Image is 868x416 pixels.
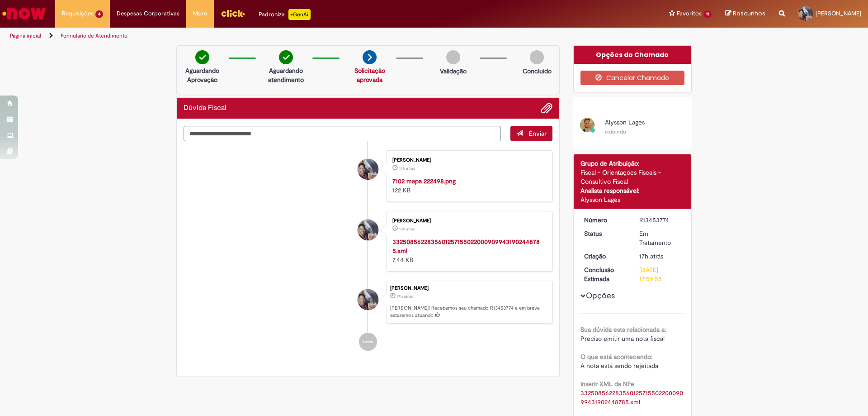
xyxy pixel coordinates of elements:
[397,294,413,299] time: 27/08/2025 16:59:52
[541,102,552,114] button: Adicionar anexos
[677,9,702,18] span: Favoritos
[392,237,543,264] div: 7.44 KB
[184,281,552,324] li: Bruno Gabriel Silva Abreu
[639,252,681,261] div: 27/08/2025 16:59:52
[577,252,633,261] dt: Criação
[816,10,861,17] span: [PERSON_NAME]
[580,362,658,370] span: A nota está sendo rejeitada
[580,380,634,388] b: Inserir XML da NFe
[61,32,127,39] a: Formulário de Atendimento
[390,305,547,319] p: [PERSON_NAME]! Recebemos seu chamado R13453774 e em breve estaremos atuando.
[390,286,547,291] div: [PERSON_NAME]
[580,325,666,334] b: Sua dúvida esta relacionada a:
[399,166,415,171] time: 27/08/2025 16:58:58
[279,50,293,64] img: check-circle-green.png
[577,215,633,225] dt: Número
[580,159,685,168] div: Grupo de Atribuição:
[574,46,692,64] div: Opções do Chamado
[392,177,456,185] a: 7102 mapa 222498.png
[7,28,572,44] ul: Trilhas de página
[639,229,681,247] div: Em Tratamento
[580,71,685,85] button: Cancelar Chamado
[580,353,652,361] b: O que está acontecendo:
[580,195,685,204] div: Alysson Lages
[577,229,633,238] dt: Status
[523,67,552,76] p: Concluído
[392,158,543,163] div: [PERSON_NAME]
[399,166,415,171] span: 17h atrás
[639,252,663,260] time: 27/08/2025 16:59:52
[180,66,224,84] p: Aguardando Aprovação
[184,126,501,141] textarea: Digite sua mensagem aqui...
[392,177,543,195] div: 122 KB
[184,141,552,360] ul: Histórico de tíquete
[580,168,685,186] div: Fiscal - Orientações Fiscais - Consultivo Fiscal
[392,218,543,224] div: [PERSON_NAME]
[358,220,378,240] div: Bruno Gabriel Silva Abreu
[580,186,685,195] div: Analista responsável:
[221,6,245,20] img: click_logo_yellow_360x200.png
[440,67,467,76] p: Validação
[639,215,681,225] div: R13453774
[446,50,460,64] img: img-circle-grey.png
[733,9,765,18] span: Rascunhos
[288,9,311,20] p: +GenAi
[10,32,41,39] a: Página inicial
[62,9,94,18] span: Requisições
[639,252,663,260] span: 17h atrás
[358,289,378,310] div: Bruno Gabriel Silva Abreu
[580,335,665,343] span: Preciso emitir uma nota fiscal
[259,9,311,20] div: Padroniza
[577,265,633,283] dt: Conclusão Estimada
[703,10,712,18] span: 11
[193,9,207,18] span: More
[117,9,179,18] span: Despesas Corporativas
[510,126,552,141] button: Enviar
[530,50,544,64] img: img-circle-grey.png
[580,389,683,406] a: Download de 33250856228356012571550220009099431902448785.xml
[184,104,226,112] h2: Dúvida Fiscal Histórico de tíquete
[264,66,308,84] p: Aguardando atendimento
[399,226,415,232] span: 18h atrás
[363,50,377,64] img: arrow-next.png
[392,238,540,255] a: 33250856228356012571550220009099431902448785.xml
[397,294,413,299] span: 17h atrás
[605,128,626,135] small: exibindo
[358,159,378,180] div: Bruno Gabriel Silva Abreu
[195,50,209,64] img: check-circle-green.png
[1,5,47,23] img: ServiceNow
[354,67,385,84] a: Solicitação aprovada
[399,226,415,232] time: 27/08/2025 16:27:00
[95,10,103,18] span: 4
[605,118,645,126] span: Alysson Lages
[725,10,765,18] a: Rascunhos
[639,265,681,283] div: [DATE] 17:59:55
[529,129,547,138] span: Enviar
